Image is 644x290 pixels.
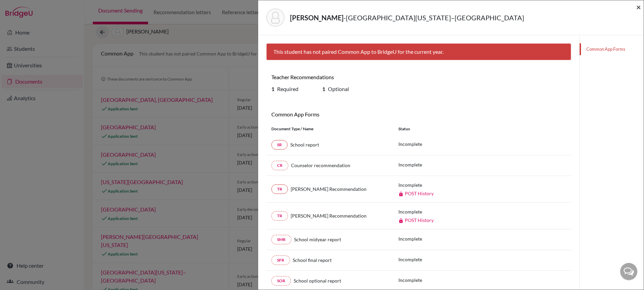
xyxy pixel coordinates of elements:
p: Incomplete [398,140,422,148]
div: Status [393,126,571,132]
span: Help [16,5,29,11]
button: Close [636,3,641,11]
p: Incomplete [398,181,434,188]
a: CR [271,161,288,170]
a: TR [271,211,288,221]
a: TR [271,184,288,194]
p: Incomplete [398,161,422,168]
a: SOR [271,276,291,286]
a: POST History [398,191,434,196]
span: School optional report [294,278,341,284]
p: Incomplete [398,256,422,263]
span: School report [290,142,319,148]
p: Incomplete [398,276,422,284]
a: SR [271,140,288,150]
span: School final report [293,257,332,263]
div: This student has not paired Common App to BridgeU for the current year. [266,43,571,60]
span: School midyear report [294,237,341,242]
span: - [GEOGRAPHIC_DATA][US_STATE]–[GEOGRAPHIC_DATA] [344,14,524,22]
span: Required [277,86,298,92]
span: Optional [328,86,349,92]
div: Document Type / Name [266,126,393,132]
a: SFR [271,255,290,265]
a: POST History [398,217,434,223]
h6: Common App Forms [271,111,414,117]
span: Counselor recommendation [291,162,350,168]
b: 1 [271,86,274,92]
p: Incomplete [398,235,422,242]
a: Common App Forms [580,43,644,55]
h6: Teacher Recommendations [271,74,414,80]
span: [PERSON_NAME] Recommendation [291,186,367,192]
strong: [PERSON_NAME] [290,14,344,22]
a: SMR [271,235,291,244]
b: 1 [322,86,325,92]
span: × [636,2,641,12]
span: [PERSON_NAME] Recommendation [291,213,367,219]
p: Incomplete [398,208,434,215]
